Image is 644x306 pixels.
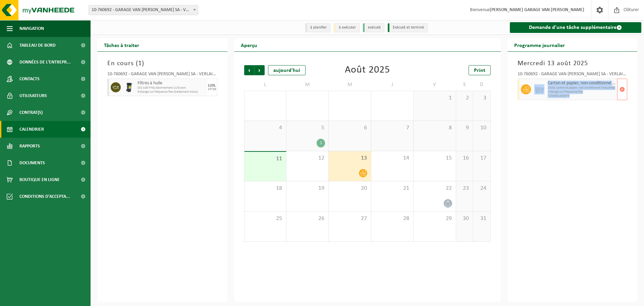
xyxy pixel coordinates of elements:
[548,86,616,90] span: 2500L carton et papier, non-conditionné (industriel)
[334,23,360,32] li: à exécuter
[107,72,217,79] div: 10-760692 - GARAGE VAN [PERSON_NAME] SA - VERLAINE
[286,79,329,91] td: M
[518,72,628,79] div: 10-760692 - GARAGE VAN [PERSON_NAME] SA - VERLAINE
[460,94,470,102] span: 2
[248,94,283,102] span: 28
[19,37,56,54] span: Tableau de bord
[305,23,330,32] li: à planifier
[97,38,146,51] h2: Tâches à traiter
[124,82,134,92] img: WB-0240-HPE-BK-01
[138,81,206,86] span: Filtres à huile
[19,104,43,121] span: Contrat(s)
[208,88,216,91] div: 27/10
[19,171,60,188] span: Boutique en ligne
[19,138,40,155] span: Rapports
[477,155,487,162] span: 17
[89,5,198,15] span: 10-760692 - GARAGE VAN DONINCK SA - VERLAINE
[138,90,206,94] span: Echange sur fréquence fixe (traitement inclus)
[19,121,44,138] span: Calendrier
[548,81,616,86] span: Carton et papier, non-conditionné (industriel)
[248,215,283,222] span: 25
[477,124,487,132] span: 10
[248,124,283,132] span: 4
[332,185,367,192] span: 20
[417,185,452,192] span: 22
[138,60,142,67] span: 1
[19,188,70,205] span: Conditions d'accepta...
[290,124,325,132] span: 5
[89,5,198,15] span: 10-760692 - GARAGE VAN DONINCK SA - VERLAINE
[510,22,642,33] a: Demande d'une tâche supplémentaire
[234,38,264,51] h2: Aperçu
[375,215,410,222] span: 28
[460,185,470,192] span: 23
[138,86,206,90] span: DIS Colli FHG Abonnement 1x/8 sem.
[290,185,325,192] span: 19
[388,23,428,32] li: Exécuté et terminé
[19,87,47,104] span: Utilisateurs
[332,215,367,222] span: 27
[290,94,325,102] span: 29
[417,94,452,102] span: 1
[477,94,487,102] span: 3
[460,215,470,222] span: 30
[507,38,572,51] h2: Programme journalier
[490,7,584,12] strong: [PERSON_NAME] GARAGE VAN [PERSON_NAME]
[473,79,490,91] td: D
[371,79,414,91] td: J
[417,155,452,162] span: 15
[208,84,216,88] div: LUN.
[534,84,544,94] img: WB-2500-GAL-GY-01
[107,58,217,69] h3: En cours ( )
[244,65,254,75] span: Précédent
[19,54,71,71] span: Données de l'entrepr...
[19,20,44,37] span: Navigation
[417,215,452,222] span: 29
[469,65,491,75] a: Print
[477,185,487,192] span: 24
[332,124,367,132] span: 6
[244,79,286,91] td: L
[248,185,283,192] span: 18
[456,79,473,91] td: S
[255,65,265,75] span: Suivant
[375,185,410,192] span: 21
[248,155,283,163] span: 11
[460,124,470,132] span: 9
[375,155,410,162] span: 14
[345,65,390,75] div: Août 2025
[290,215,325,222] span: 26
[460,155,470,162] span: 16
[290,155,325,162] span: 12
[329,79,371,91] td: M
[518,58,628,69] h3: Mercredi 13 août 2025
[332,94,367,102] span: 30
[474,68,485,73] span: Print
[332,155,367,162] span: 13
[375,124,410,132] span: 7
[477,215,487,222] span: 31
[268,65,306,75] div: aujourd'hui
[19,71,40,87] span: Contacts
[363,23,384,32] li: exécuté
[317,139,325,147] div: 1
[375,94,410,102] span: 31
[417,124,452,132] span: 8
[548,90,616,94] span: Vidange sur fréquence fixe
[548,94,616,98] span: T250001493875
[414,79,456,91] td: V
[19,155,45,171] span: Documents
